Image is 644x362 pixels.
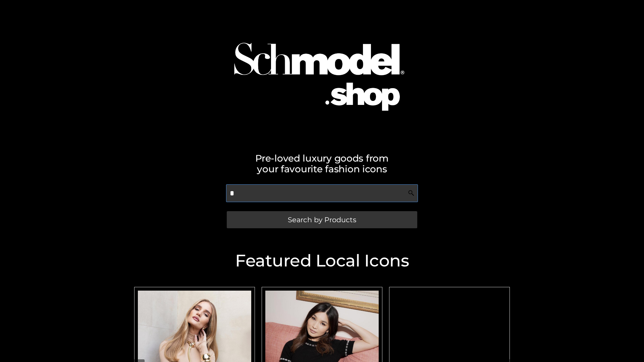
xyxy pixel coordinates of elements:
[131,252,513,269] h2: Featured Local Icons​
[131,153,513,174] h2: Pre-loved luxury goods from your favourite fashion icons
[288,216,356,223] span: Search by Products
[408,190,415,196] img: Search Icon
[227,211,417,228] a: Search by Products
